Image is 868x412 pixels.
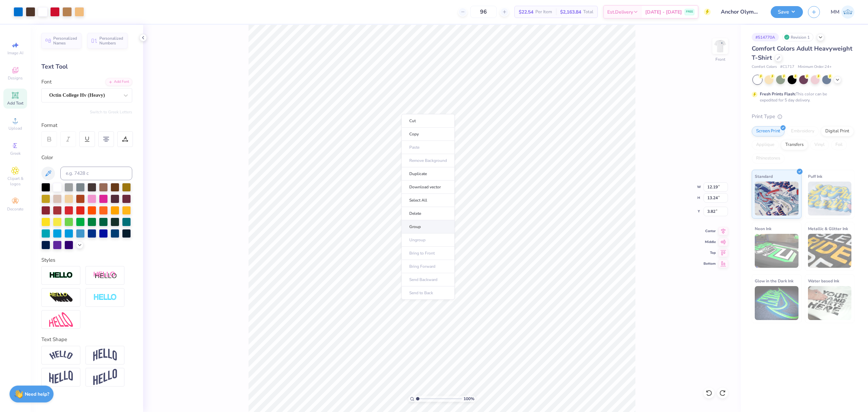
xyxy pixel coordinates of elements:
[645,8,682,16] span: [DATE] - [DATE]
[771,6,803,18] button: Save
[704,229,716,233] span: Center
[831,5,854,19] a: MM
[49,312,73,327] img: Free Distort
[49,351,73,360] img: Arc
[401,181,455,194] li: Download vector
[808,225,848,232] span: Metallic & Glitter Ink
[755,225,771,232] span: Neon Ink
[808,234,852,268] img: Metallic & Glitter Ink
[401,114,455,128] li: Cut
[93,271,117,280] img: Shadow
[7,206,23,212] span: Decorate
[781,140,808,150] div: Transfers
[808,182,852,216] img: Puff Ink
[41,121,133,129] div: Format
[41,256,132,264] div: Styles
[560,8,581,16] span: $2,163.84
[463,396,474,402] span: 100 %
[787,126,819,136] div: Embroidery
[686,10,693,14] span: FREE
[808,277,839,284] span: Water based Ink
[808,286,852,320] img: Water based Ink
[41,78,52,86] label: Font
[60,167,132,180] input: e.g. 7428 c
[713,39,727,53] img: Front
[41,154,132,162] div: Color
[704,261,716,266] span: Bottom
[53,36,77,45] span: Personalized Names
[716,5,766,19] input: Untitled Design
[401,220,455,233] li: Group
[401,167,455,181] li: Duplicate
[752,126,785,136] div: Screen Print
[760,91,843,103] div: This color can be expedited for 5 day delivery.
[752,64,777,70] span: Comfort Colors
[760,91,796,97] strong: Fresh Prints Flash:
[755,286,798,320] img: Glow in the Dark Ink
[93,294,117,301] img: Negative Space
[704,250,716,255] span: Top
[821,126,854,136] div: Digital Print
[752,33,779,41] div: # 514770A
[704,240,716,244] span: Middle
[93,369,117,386] img: Rise
[755,182,798,216] img: Standard
[25,391,49,397] strong: Need help?
[780,64,794,70] span: # C1717
[41,336,132,343] div: Text Shape
[752,153,785,164] div: Rhinestones
[7,50,23,56] span: Image AI
[401,194,455,207] li: Select All
[93,349,117,361] img: Arch
[49,292,73,303] img: 3d Illusion
[841,5,854,19] img: Mariah Myssa Salurio
[782,33,813,41] div: Revision 1
[810,140,829,150] div: Vinyl
[808,173,822,180] span: Puff Ink
[607,8,633,16] span: Est. Delivery
[715,56,725,62] div: Front
[583,8,593,16] span: Total
[519,8,533,16] span: $22.54
[49,271,73,279] img: Stroke
[752,113,854,120] div: Print Type
[470,6,497,18] input: – –
[755,277,793,284] span: Glow in the Dark Ink
[49,371,73,384] img: Flag
[41,62,132,71] div: Text Tool
[10,151,21,156] span: Greek
[7,100,23,106] span: Add Text
[90,109,132,115] button: Switch to Greek Letters
[401,207,455,220] li: Delete
[3,176,27,187] span: Clipart & logos
[99,36,123,45] span: Personalized Numbers
[535,8,552,16] span: Per Item
[755,173,773,180] span: Standard
[105,78,132,86] div: Add Font
[798,64,832,70] span: Minimum Order: 24 +
[755,234,798,268] img: Neon Ink
[752,140,779,150] div: Applique
[8,126,22,131] span: Upload
[831,140,847,150] div: Foil
[401,128,455,141] li: Copy
[752,44,852,62] span: Comfort Colors Adult Heavyweight T-Shirt
[831,8,840,16] span: MM
[8,75,23,81] span: Designs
